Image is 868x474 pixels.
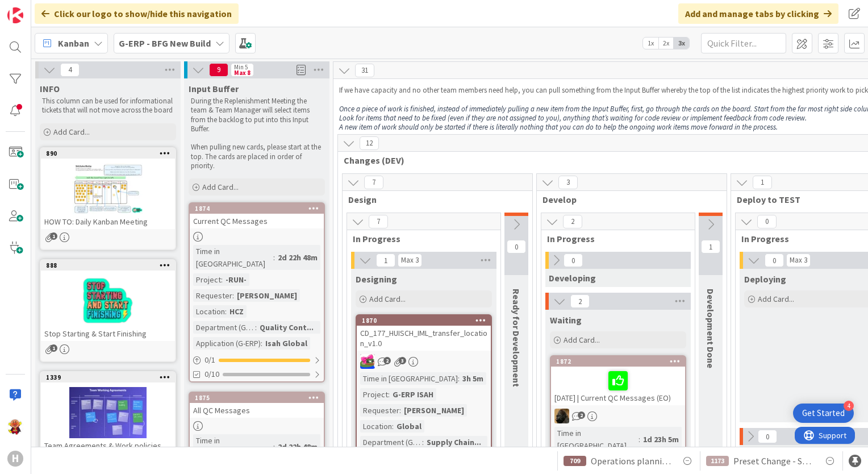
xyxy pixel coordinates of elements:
div: -RUN- [223,273,249,286]
span: : [273,440,275,453]
div: Min 5 [234,64,248,70]
div: Stop Starting & Start Finishing [41,326,175,341]
div: 1874 [195,205,324,213]
em: Look for items that need to be fixed (even if they are not assigned to you), anything that’s wait... [339,113,807,123]
span: : [232,289,234,302]
div: 1339Team Agreements & Work policies [41,372,175,453]
div: Requester [193,289,232,302]
div: 888 [41,260,175,271]
div: Time in [GEOGRAPHIC_DATA] [554,427,639,452]
div: 1870CD_177_HUISCH_IML_transfer_location_v1.0 [357,315,491,351]
span: Add Card... [369,294,406,304]
div: 1875 [190,393,324,403]
div: 0/1 [190,353,324,367]
div: 890 [41,148,175,159]
span: 0 [758,430,777,443]
span: 1 [50,232,57,240]
span: 3 [399,357,406,364]
div: Time in [GEOGRAPHIC_DATA] [360,372,458,385]
img: Visit kanbanzone.com [7,7,23,23]
span: INFO [40,83,60,94]
span: 2 [570,294,590,308]
div: 1870 [357,315,491,326]
input: Quick Filter... [701,33,786,53]
span: : [261,337,262,350]
span: : [399,404,401,417]
div: Click our logo to show/hide this navigation [35,3,239,24]
span: In Progress [353,233,486,244]
a: 890HOW TO: Daily Kanban Meeting [40,147,176,250]
span: Kanban [58,36,89,50]
span: : [221,273,223,286]
span: 2 [578,411,585,419]
div: Global [394,420,424,433]
span: : [639,433,640,446]
a: 888Stop Starting & Start Finishing [40,259,176,362]
span: 3x [674,38,689,49]
div: 1d 23h 5m [640,433,682,446]
div: Team Agreements & Work policies [41,438,175,453]
div: Max 3 [790,257,807,263]
div: Department (G-ERP) [360,436,422,448]
div: Quality Cont... [257,321,316,334]
div: Open Get Started checklist, remaining modules: 4 [793,404,854,423]
span: Operations planning board Changing operations to external via Multiselect CD_011_HUISCH_Internal ... [591,454,671,468]
div: 4 [844,401,854,411]
span: 1 [753,176,772,189]
div: 1874 [190,203,324,214]
div: 2d 22h 48m [275,251,320,264]
div: Time in [GEOGRAPHIC_DATA] [193,245,273,270]
div: 1874Current QC Messages [190,203,324,228]
div: Add and manage tabs by clicking [678,3,838,24]
span: Support [24,2,52,15]
img: JK [360,354,375,369]
span: Deploying [744,273,786,285]
span: 0 [507,240,526,253]
div: [PERSON_NAME] [234,289,300,302]
div: G-ERP ISAH [390,388,436,401]
div: 1339 [46,373,175,381]
p: When pulling new cards, please start at the top. The cards are placed in order of priority. [191,143,323,171]
div: 1872 [551,356,685,367]
div: Project [193,273,221,286]
img: ND [554,409,569,423]
span: 1 [701,240,720,253]
span: Designing [356,273,397,285]
div: 1870 [362,317,491,325]
span: Development Done [705,289,716,368]
span: : [458,372,460,385]
div: Location [360,420,392,433]
em: A new item of work should only be started if there is literally nothing that you can do to help t... [339,122,778,132]
div: HOW TO: Daily Kanban Meeting [41,214,175,229]
div: 888 [46,261,175,269]
span: : [225,305,227,318]
div: Project [360,388,388,401]
span: : [392,420,394,433]
span: Preset Change - Shipping in Shipping Schedule [733,454,814,468]
span: 31 [355,64,374,77]
span: 1 [376,253,395,267]
div: 1872 [556,357,685,365]
div: 890HOW TO: Daily Kanban Meeting [41,148,175,229]
div: Application (G-ERP) [193,337,261,350]
span: Input Buffer [189,83,239,94]
span: 9 [209,63,228,77]
div: Supply Chain... [424,436,484,448]
span: Add Card... [202,182,239,192]
span: Add Card... [758,294,794,304]
img: LC [7,419,23,435]
span: Developing [549,272,596,284]
span: Add Card... [53,127,90,137]
span: 0 [564,253,583,267]
div: 888Stop Starting & Start Finishing [41,260,175,341]
span: : [273,251,275,264]
div: 1875 [195,394,324,402]
div: Requester [360,404,399,417]
div: H [7,451,23,467]
div: Location [193,305,225,318]
div: ND [551,409,685,423]
span: 7 [369,215,388,228]
span: Design [348,194,518,205]
span: 0/10 [205,368,219,380]
div: Get Started [802,408,845,419]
